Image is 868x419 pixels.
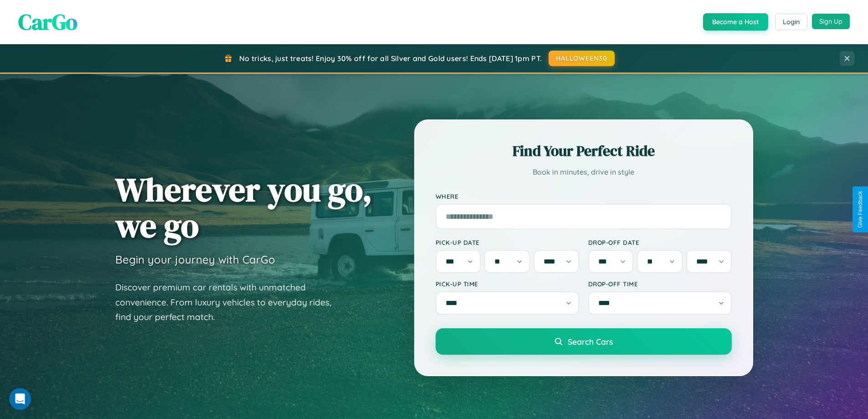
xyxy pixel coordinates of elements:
button: Login [775,14,807,30]
span: CarGo [18,7,77,37]
span: Search Cars [568,336,613,347]
div: Give Feedback [857,191,863,228]
label: Drop-off Time [588,280,732,288]
h1: Wherever you go, we go [115,171,372,243]
button: Sign Up [812,14,850,29]
p: Book in minutes, drive in style [436,166,732,179]
label: Pick-up Date [436,238,579,246]
button: HALLOWEEN30 [549,51,615,66]
h2: Find Your Perfect Ride [436,141,732,161]
p: Discover premium car rentals with unmatched convenience. From luxury vehicles to everyday rides, ... [115,280,343,325]
button: Search Cars [436,328,732,355]
label: Pick-up Time [436,280,579,288]
label: Where [436,192,732,200]
h3: Begin your journey with CarGo [115,253,275,266]
span: No tricks, just treats! Enjoy 30% off for all Silver and Gold users! Ends [DATE] 1pm PT. [239,54,542,63]
iframe: Intercom live chat [9,388,31,410]
button: Become a Host [703,13,768,31]
label: Drop-off Date [588,238,732,246]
